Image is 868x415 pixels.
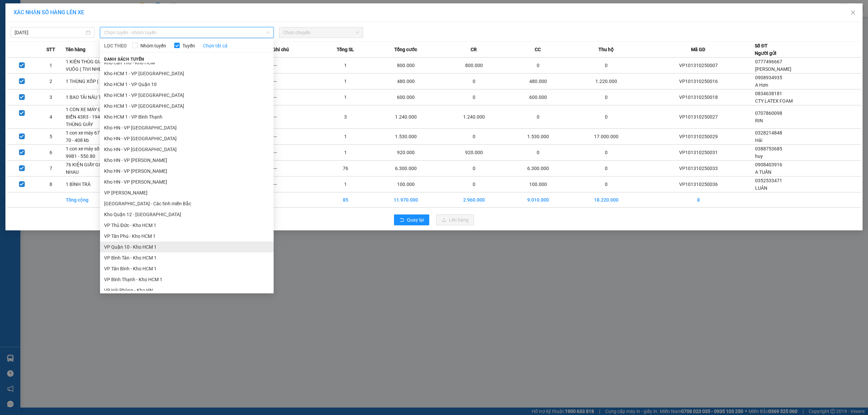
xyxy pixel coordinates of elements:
[755,75,782,80] span: 0908934935
[65,74,114,89] td: 1 THÙNG XỐP ( SỨ )
[273,89,321,105] td: ---
[844,3,863,22] button: Close
[100,252,274,263] li: VP Bình Tân - Kho HCM 1
[273,161,321,177] td: ---
[100,220,274,231] li: VP Thủ Đức - Kho HCM 1
[203,42,228,49] a: Chọn tất cả
[100,133,274,144] li: Kho HN - VP [GEOGRAPHIC_DATA]
[570,58,642,74] td: 0
[755,59,782,64] span: 0777496667
[755,138,762,143] span: Hải
[4,40,101,66] span: [PHONE_NUMBER] - [DOMAIN_NAME]
[36,105,65,129] td: 4
[370,74,442,89] td: 480.000
[321,129,370,145] td: 1
[3,10,101,25] strong: BIÊN NHẬN VẬN CHUYỂN BẢO AN EXPRESS
[370,177,442,192] td: 100.000
[570,129,642,145] td: 17.000.000
[691,46,705,53] span: Mã GD
[321,74,370,89] td: 1
[36,129,65,145] td: 5
[273,129,321,145] td: ---
[65,105,114,129] td: 1 CON XE MÁY GA BIỂN 43R3 - 1945 VÀ 2 THÙNG GIẤY
[370,89,442,105] td: 600.000
[273,46,289,53] span: Ghi chú
[506,161,570,177] td: 6.300.000
[755,98,793,104] span: CTY LATEX FOAM
[100,209,274,220] li: Kho Quận 12 - [GEOGRAPHIC_DATA]
[36,161,65,177] td: 7
[36,74,65,89] td: 2
[535,46,541,53] span: CC
[755,178,782,183] span: 0352533471
[370,58,442,74] td: 800.000
[506,74,570,89] td: 480.000
[755,169,771,175] span: A TUẤN
[7,27,97,38] strong: (Công Ty TNHH Chuyển Phát Nhanh Bảo An - MST: 0109597835)
[755,110,782,116] span: 0707860098
[100,198,274,209] li: [GEOGRAPHIC_DATA] - Các tỉnh miền Bắc
[642,74,755,89] td: VP101310250016
[100,187,274,198] li: VP [PERSON_NAME]
[642,89,755,105] td: VP101310250018
[642,145,755,161] td: VP101310250031
[321,161,370,177] td: 76
[506,145,570,161] td: 0
[273,74,321,89] td: ---
[100,263,274,274] li: VP Tân Bình - Kho HCM 1
[370,105,442,129] td: 1.240.000
[642,58,755,74] td: VP101310250007
[138,42,169,49] span: Nhóm tuyến
[100,144,274,155] li: Kho HN - VP [GEOGRAPHIC_DATA]
[755,130,782,136] span: 0328214848
[570,105,642,129] td: 0
[755,118,763,123] span: RIN
[506,89,570,105] td: 600.000
[442,145,506,161] td: 920.000
[65,161,114,177] td: 76 KIỆN GIẤY GIỐNG NHAU
[15,29,84,36] input: 13/10/2025
[36,58,65,74] td: 1
[642,161,755,177] td: VP101310250033
[471,46,477,53] span: CR
[755,91,782,96] span: 0834638181
[370,145,442,161] td: 920.000
[36,177,65,192] td: 8
[642,192,755,208] td: 8
[755,146,782,151] span: 0388753685
[100,68,274,79] li: Kho HCM 1 - VP [GEOGRAPHIC_DATA]
[100,242,274,252] li: VP Quận 10 - Kho HCM 1
[100,90,274,101] li: Kho HCM 1 - VP [GEOGRAPHIC_DATA]
[442,161,506,177] td: 0
[442,177,506,192] td: 0
[506,192,570,208] td: 9.010.000
[442,89,506,105] td: 0
[321,58,370,74] td: 1
[598,46,614,53] span: Thu hộ
[65,46,85,53] span: Tên hàng
[100,231,274,242] li: VP Tân Phú - Kho HCM 1
[65,129,114,145] td: 1 con xe máy 67 biển 70 - 408 kb
[570,74,642,89] td: 1.220.000
[442,58,506,74] td: 800.000
[100,166,274,177] li: Kho HN - VP [PERSON_NAME]
[370,192,442,208] td: 11.970.000
[100,57,274,68] li: Kho Cần Thơ - Kho HCM
[642,177,755,192] td: VP101310250036
[642,129,755,145] td: VP101310250029
[321,89,370,105] td: 1
[14,9,84,16] span: XÁC NHẬN SỐ HÀNG LÊN XE
[273,58,321,74] td: ---
[100,56,149,62] span: Danh sách tuyến
[46,46,55,53] span: STT
[100,101,274,111] li: Kho HCM 1 - VP [GEOGRAPHIC_DATA]
[506,105,570,129] td: 0
[436,214,474,225] button: uploadLên hàng
[442,105,506,129] td: 1.240.000
[180,42,198,49] span: Tuyến
[65,58,114,74] td: 1 KIÊN THÙG GIẤY VUÔG ( TIVI NHẸ TAY )
[570,161,642,177] td: 0
[283,27,359,38] span: Chọn chuyến
[65,89,114,105] td: 1 BAO TẢI NÂU TO
[100,274,274,285] li: VP Bình Thạnh - Kho HCM 1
